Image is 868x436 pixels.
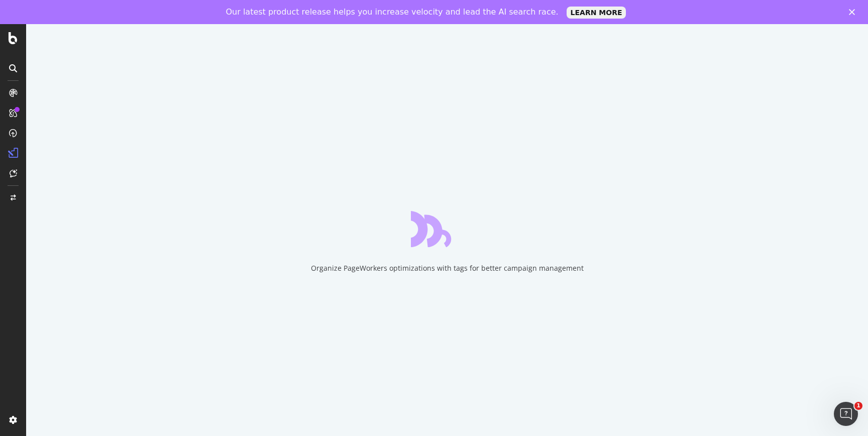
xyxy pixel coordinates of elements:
span: 1 [854,402,862,410]
div: animation [411,211,483,247]
a: LEARN MORE [567,7,626,19]
iframe: Intercom live chat [834,402,858,426]
div: Organize PageWorkers optimizations with tags for better campaign management [311,263,584,273]
div: Our latest product release helps you increase velocity and lead the AI search race. [226,7,559,17]
div: Close [849,9,859,15]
